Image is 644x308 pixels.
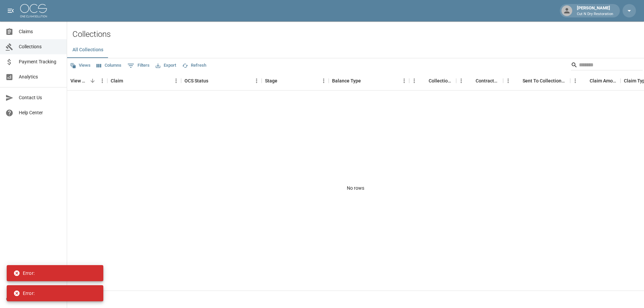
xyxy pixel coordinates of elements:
[6,296,61,302] div: © 2025 One Claim Solution
[419,76,429,85] button: Sort
[180,60,208,71] button: Refresh
[70,71,88,90] div: View Collection
[72,29,644,39] h2: Collections
[570,76,580,86] button: Menu
[154,60,178,71] button: Export
[590,71,617,90] div: Claim Amount
[95,60,123,71] button: Select columns
[409,71,456,90] div: Collections Fee
[580,76,590,85] button: Sort
[208,76,218,85] button: Sort
[456,71,503,90] div: Contractor Amount
[171,76,181,86] button: Menu
[19,58,61,65] span: Payment Tracking
[456,76,466,86] button: Menu
[252,76,262,86] button: Menu
[126,60,151,71] button: Show filters
[181,71,262,90] div: OCS Status
[67,42,644,58] div: dynamic tabs
[67,90,644,286] div: No rows
[97,76,107,86] button: Menu
[503,76,513,86] button: Menu
[332,71,361,90] div: Balance Type
[19,43,61,50] span: Collections
[574,5,616,17] div: [PERSON_NAME]
[503,71,570,90] div: Sent To Collections Date
[123,76,132,85] button: Sort
[19,109,61,116] span: Help Center
[19,94,61,101] span: Contact Us
[68,60,92,71] button: Views
[67,71,107,90] div: View Collection
[466,76,476,85] button: Sort
[399,76,409,86] button: Menu
[265,71,277,90] div: Stage
[4,4,17,17] button: open drawer
[67,42,109,58] button: All Collections
[19,73,61,80] span: Analytics
[570,71,621,90] div: Claim Amount
[262,71,329,90] div: Stage
[20,4,47,17] img: ocs-logo-white-transparent.png
[19,28,61,35] span: Claims
[361,76,370,85] button: Sort
[107,71,181,90] div: Claim
[571,60,643,72] div: Search
[429,71,453,90] div: Collections Fee
[88,76,97,85] button: Sort
[409,76,419,86] button: Menu
[319,76,329,86] button: Menu
[111,71,123,90] div: Claim
[13,267,35,279] div: Error:
[13,287,35,299] div: Error:
[513,76,523,85] button: Sort
[523,71,567,90] div: Sent To Collections Date
[184,71,208,90] div: OCS Status
[329,71,409,90] div: Balance Type
[476,71,500,90] div: Contractor Amount
[577,11,613,17] p: Cut N Dry Restoration
[277,76,287,85] button: Sort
